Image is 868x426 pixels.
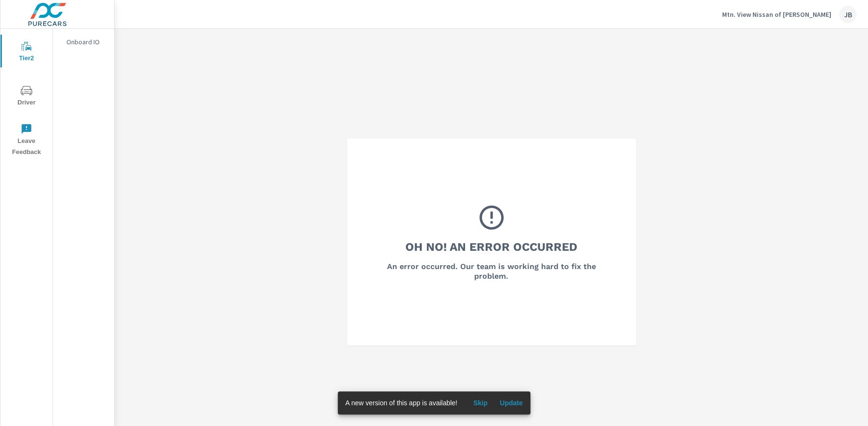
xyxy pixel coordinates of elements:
[500,399,523,407] span: Update
[839,6,856,23] div: JB
[373,262,610,281] h6: An error occurred. Our team is working hard to fix the problem.
[3,85,50,108] span: Driver
[53,35,114,49] div: Onboard IO
[496,395,527,411] button: Update
[722,10,831,19] p: Mtn. View Nissan of [PERSON_NAME]
[405,239,577,255] h3: Oh No! An Error Occurred
[0,29,52,162] div: nav menu
[469,399,492,407] span: Skip
[3,40,50,64] span: Tier2
[345,399,457,407] span: A new version of this app is available!
[3,123,50,158] span: Leave Feedback
[465,395,496,411] button: Skip
[66,37,106,47] p: Onboard IO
